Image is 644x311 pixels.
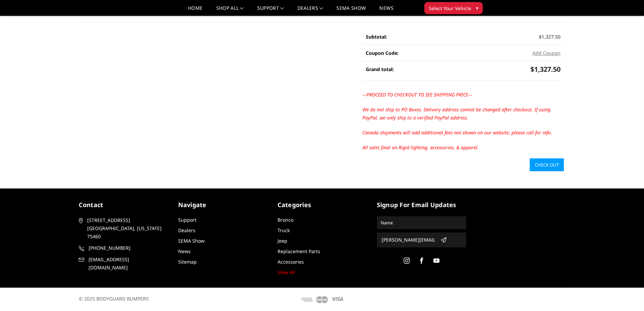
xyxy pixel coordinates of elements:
[336,6,366,16] a: SEMA Show
[278,227,290,234] a: Truck
[87,216,166,241] span: [STREET_ADDRESS] [GEOGRAPHIC_DATA], [US_STATE] 75460
[530,158,564,171] a: Check out
[366,66,394,72] strong: Grand total:
[278,259,304,265] a: Accessories
[79,256,168,272] a: [EMAIL_ADDRESS][DOMAIN_NAME]
[424,2,483,14] button: Select Your Vehicle
[278,248,320,254] a: Replacement Parts
[178,217,196,223] a: Support
[178,238,205,244] a: SEMA Show
[89,244,167,252] span: [PHONE_NUMBER]
[278,217,293,223] a: Bronco
[362,143,564,152] p: All sales final on Rigid lighting, accessories, & apparel.
[178,227,195,234] a: Dealers
[366,50,399,56] strong: Coupon Code:
[532,49,560,57] button: Add Coupon
[379,6,393,16] a: News
[278,238,287,244] a: Jeep
[530,65,560,74] span: $1,327.50
[297,6,323,16] a: Dealers
[539,34,560,40] span: $1,327.50
[379,235,438,245] input: Email
[216,6,244,16] a: shop all
[377,200,466,209] h5: signup for email updates
[188,6,202,16] a: Home
[79,244,168,252] a: [PHONE_NUMBER]
[362,106,564,122] p: We do not ship to PO Boxes. Delivery address cannot be changed after checkout. If using PayPal, w...
[429,5,471,12] span: Select Your Vehicle
[79,200,168,209] h5: contact
[89,256,167,272] span: [EMAIL_ADDRESS][DOMAIN_NAME]
[178,248,191,254] a: News
[178,200,267,209] h5: Navigate
[278,269,295,275] a: View All
[362,91,564,99] p: ---PROCEED TO CHECKOUT TO SEE SHIPPING PRICE---
[476,4,478,12] span: ▾
[378,217,465,228] input: Name
[79,295,149,302] span: © 2025 BODYGUARD BUMPERS
[257,6,284,16] a: Support
[362,129,564,137] p: Canada shipments will add additional fees not shown on our website; please call for info.
[178,259,197,265] a: Sitemap
[278,200,367,209] h5: Categories
[366,34,387,40] strong: Subtotal:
